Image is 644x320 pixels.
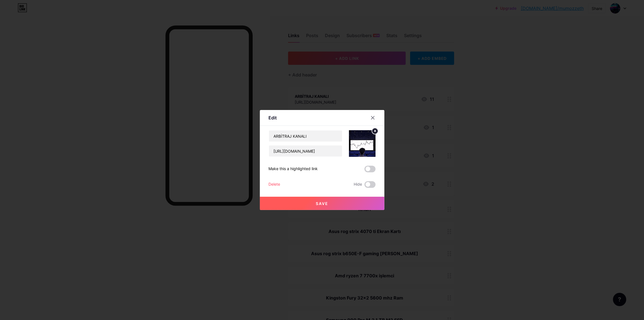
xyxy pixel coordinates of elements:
button: Save [260,197,384,210]
div: Make this a highlighted link [269,166,318,172]
input: URL [269,145,342,157]
input: Title [269,130,342,142]
span: Hide [354,181,362,188]
div: Delete [269,181,280,188]
span: Save [316,201,328,206]
img: link_thumbnail [349,130,376,157]
div: Edit [269,114,277,121]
